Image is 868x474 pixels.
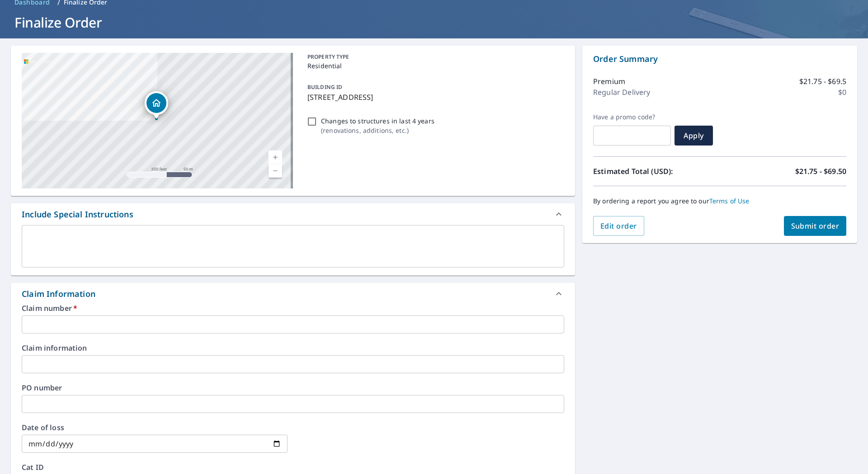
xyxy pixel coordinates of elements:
div: Include Special Instructions [22,208,133,221]
button: Submit order [784,216,847,236]
p: $0 [838,87,846,98]
p: ( renovations, additions, etc. ) [321,126,434,135]
a: Current Level 17, Zoom In [269,150,282,164]
p: By ordering a report you agree to our [593,197,846,205]
label: Have a promo code? [593,113,671,121]
span: Submit order [791,221,840,231]
button: Edit order [593,216,644,236]
p: Residential [307,61,561,70]
span: Apply [682,131,706,141]
p: $21.75 - $69.50 [795,166,846,177]
button: Apply [675,126,713,145]
span: Edit order [600,221,637,231]
label: PO number [22,384,564,391]
p: Changes to structures in last 4 years [321,116,434,126]
h1: Finalize Order [11,13,857,32]
div: Claim Information [22,288,95,300]
label: Claim number [22,305,564,312]
a: Current Level 17, Zoom Out [269,164,282,178]
div: Claim Information [11,283,575,305]
label: Date of loss [22,424,288,431]
p: Order Summary [593,53,846,65]
p: PROPERTY TYPE [307,53,561,61]
a: Terms of Use [709,197,750,205]
p: Estimated Total (USD): [593,166,720,177]
p: $21.75 - $69.5 [799,76,846,87]
p: [STREET_ADDRESS] [307,92,561,103]
label: Cat ID [22,464,564,471]
p: BUILDING ID [307,83,342,91]
p: Regular Delivery [593,87,650,98]
div: Include Special Instructions [11,203,575,225]
div: Dropped pin, building 1, Residential property, 70 N Main St New Berlin, NY 13411 [145,91,168,119]
label: Claim information [22,344,564,352]
p: Premium [593,76,625,87]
